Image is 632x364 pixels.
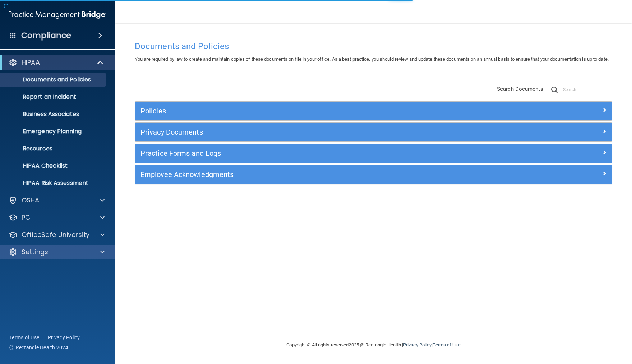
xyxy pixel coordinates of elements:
[5,76,103,83] p: Documents and Policies
[9,8,106,22] img: PMB logo
[9,248,105,256] a: Settings
[140,149,487,157] h5: Practice Forms and Logs
[22,230,89,239] p: OfficeSafe University
[5,128,103,135] p: Emergency Planning
[9,196,105,205] a: OSHA
[551,87,558,93] img: ic-search.3b580494.png
[5,111,103,118] p: Business Associates
[22,196,40,205] p: OSHA
[497,86,545,92] span: Search Documents:
[48,334,80,341] a: Privacy Policy
[5,93,103,101] p: Report an Incident
[9,344,68,351] span: Ⓒ Rectangle Health 2024
[9,334,39,341] a: Terms of Use
[403,342,432,347] a: Privacy Policy
[9,230,105,239] a: OfficeSafe University
[563,84,612,95] input: Search
[140,128,487,136] h5: Privacy Documents
[135,42,612,51] h4: Documents and Policies
[140,107,487,115] h5: Policies
[140,148,606,159] a: Practice Forms and Logs
[21,31,71,41] h4: Compliance
[140,126,606,138] a: Privacy Documents
[9,58,104,67] a: HIPAA
[9,213,105,222] a: PCI
[243,333,505,356] div: Copyright © All rights reserved 2025 @ Rectangle Health | |
[140,169,606,180] a: Employee Acknowledgments
[22,248,48,256] p: Settings
[22,58,40,67] p: HIPAA
[5,162,103,169] p: HIPAA Checklist
[140,105,606,117] a: Policies
[433,342,460,347] a: Terms of Use
[140,171,487,178] h5: Employee Acknowledgments
[5,179,103,187] p: HIPAA Risk Assessment
[5,145,103,152] p: Resources
[135,56,609,62] span: You are required by law to create and maintain copies of these documents on file in your office. ...
[22,213,32,222] p: PCI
